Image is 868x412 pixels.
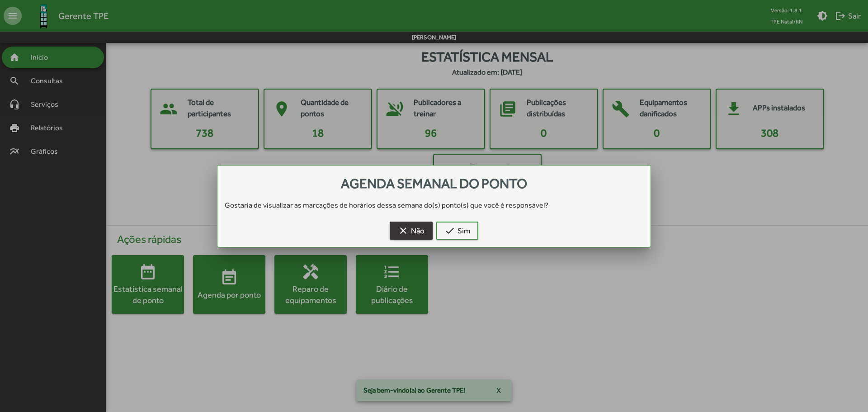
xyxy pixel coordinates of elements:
span: Agenda semanal do ponto [341,175,527,191]
button: Sim [436,222,478,240]
mat-icon: check [444,225,455,236]
span: Sim [444,223,470,239]
mat-icon: clear [398,225,409,236]
div: Gostaria de visualizar as marcações de horários dessa semana do(s) ponto(s) que você é responsável? [217,200,651,211]
button: Não [390,222,433,240]
span: Não [398,223,425,239]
